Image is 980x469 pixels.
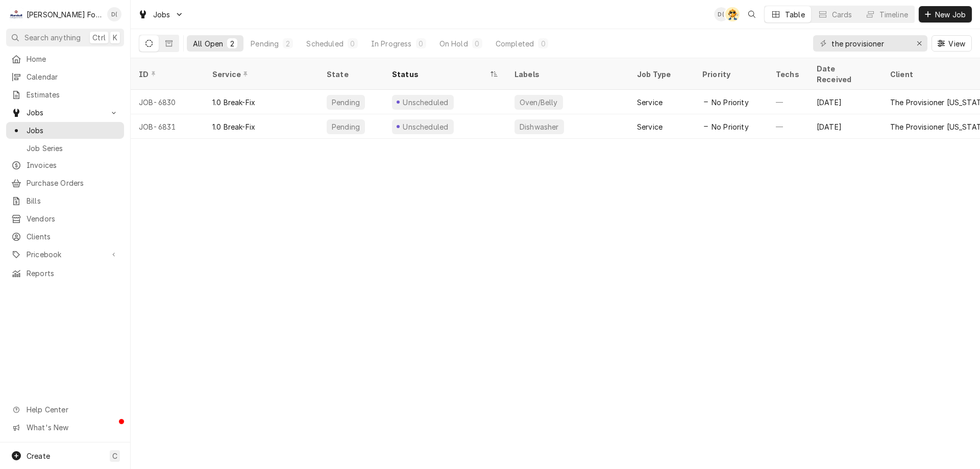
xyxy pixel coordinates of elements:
div: AT [725,7,740,21]
button: Erase input [911,35,927,52]
span: Ctrl [92,32,106,43]
a: Job Series [6,140,124,157]
div: Pending [331,97,361,108]
span: Help Center [27,404,118,415]
span: Create [27,452,50,460]
div: Dishwasher [519,121,560,132]
div: — [768,114,808,139]
span: New Job [933,9,968,20]
a: Go to What's New [6,419,124,436]
button: New Job [919,6,972,22]
a: Calendar [6,68,124,85]
a: Go to Jobs [134,6,188,23]
div: Cards [832,9,852,20]
span: K [113,32,117,43]
a: Clients [6,228,124,245]
div: 0 [540,38,546,49]
div: Oven/Belly [519,97,559,108]
a: Jobs [6,122,124,139]
span: Clients [27,231,119,242]
span: View [946,38,967,49]
span: Invoices [27,160,119,170]
div: Scheduled [306,38,343,49]
span: Job Series [27,143,119,154]
span: Bills [27,195,119,206]
button: Search anythingCtrlK [6,29,124,46]
div: — [768,90,808,114]
div: 2 [285,38,291,49]
span: Pricebook [27,249,104,260]
div: On Hold [439,38,468,49]
div: 0 [350,38,356,49]
div: Unscheduled [402,121,450,132]
span: No Priority [712,121,749,132]
a: Go to Help Center [6,401,124,418]
a: Purchase Orders [6,175,124,191]
div: [DATE] [808,114,882,139]
div: [DATE] [808,90,882,114]
div: Date Received [817,63,872,85]
span: Estimates [27,89,119,100]
div: Labels [514,69,621,80]
div: M [9,7,23,21]
span: Calendar [27,71,119,82]
div: Adam Testa's Avatar [725,7,740,21]
div: 1.0 Break-Fix [212,97,255,108]
span: Home [27,54,119,64]
a: Invoices [6,157,124,174]
a: Reports [6,265,124,282]
a: Estimates [6,86,124,103]
span: Jobs [27,107,104,118]
div: Service [637,121,663,132]
button: View [932,35,972,52]
button: Open search [744,6,760,22]
div: 2 [229,38,235,49]
div: JOB-6830 [131,90,204,114]
div: Pending [251,38,279,49]
div: 0 [418,38,424,49]
div: Service [637,97,663,108]
div: ID [139,69,194,80]
div: D( [107,7,121,21]
div: In Progress [371,38,412,49]
span: Reports [27,268,119,279]
span: What's New [27,422,118,433]
div: Table [785,9,805,20]
a: Bills [6,192,124,209]
div: Priority [702,69,757,80]
div: Status [392,69,488,80]
span: Vendors [27,213,119,224]
a: Go to Pricebook [6,246,124,263]
span: Purchase Orders [27,178,119,188]
a: Home [6,51,124,67]
div: Timeline [879,9,908,20]
div: 1.0 Break-Fix [212,121,255,132]
div: Techs [776,69,800,80]
div: State [327,69,376,80]
div: Derek Testa (81)'s Avatar [107,7,121,21]
div: Unscheduled [402,97,450,108]
div: [PERSON_NAME] Food Equipment Service [27,9,102,20]
span: Search anything [24,32,81,43]
div: Job Type [637,69,686,80]
span: No Priority [712,97,749,108]
div: D( [714,7,728,21]
span: Jobs [153,9,170,20]
div: Derek Testa (81)'s Avatar [714,7,728,21]
div: Completed [496,38,534,49]
div: Marshall Food Equipment Service's Avatar [9,7,23,21]
div: All Open [193,38,223,49]
a: Go to Jobs [6,104,124,121]
a: Vendors [6,210,124,227]
div: Pending [331,121,361,132]
span: Jobs [27,125,119,136]
div: JOB-6831 [131,114,204,139]
span: C [112,451,117,461]
div: 0 [474,38,480,49]
input: Keyword search [831,35,908,52]
div: Service [212,69,308,80]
